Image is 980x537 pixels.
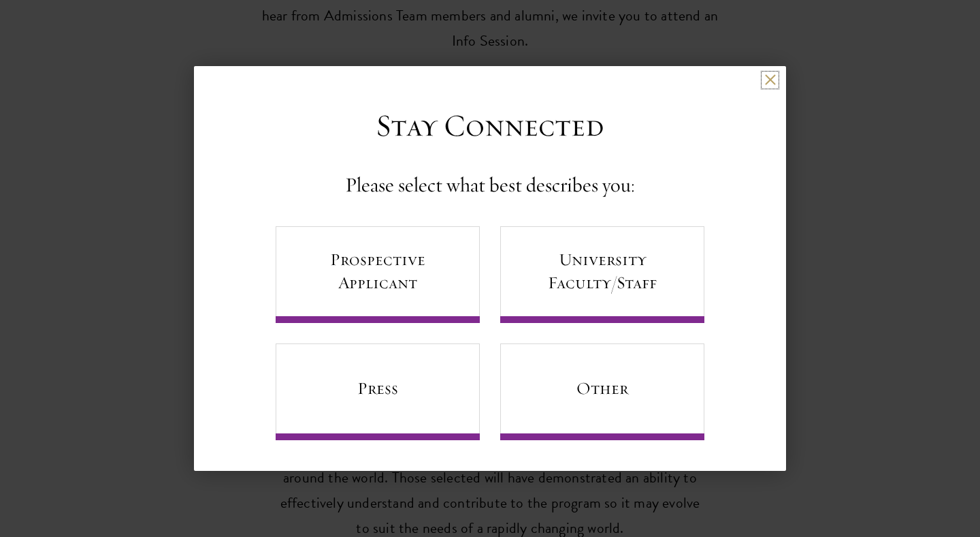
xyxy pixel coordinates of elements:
a: Press [276,343,480,440]
a: Prospective Applicant [276,226,480,323]
h3: Stay Connected [376,107,604,145]
h4: Please select what best describes you: [345,172,635,199]
a: University Faculty/Staff [500,226,704,323]
a: Other [500,343,704,440]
